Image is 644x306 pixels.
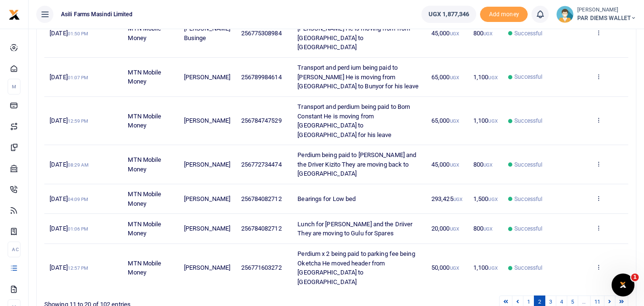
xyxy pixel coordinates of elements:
[473,225,493,232] span: 800
[556,6,636,23] a: profile-user [PERSON_NAME] PAR DIEMS WALLET
[450,265,459,271] small: UGX
[450,162,459,168] small: UGX
[184,25,230,42] span: [PERSON_NAME] Businge
[50,30,88,37] span: [DATE]
[514,195,542,203] span: Successful
[431,161,459,168] span: 45,000
[514,264,542,272] span: Successful
[9,9,20,21] img: logo-small
[514,224,542,233] span: Successful
[68,75,89,80] small: 01:07 PM
[473,30,493,37] span: 800
[128,69,161,85] span: MTN Mobile Money
[241,225,282,232] span: 256784082712
[50,264,88,271] span: [DATE]
[473,161,493,168] span: 800
[480,7,528,22] span: Add money
[450,118,459,124] small: UGX
[128,113,161,129] span: MTN Mobile Money
[297,250,415,285] span: Perdium x 2 being paid to parking fee being Oketcha He moved header from [GEOGRAPHIC_DATA] to [GE...
[297,103,410,138] span: Transport and perdium being paid to Born Constant He is moving from [GEOGRAPHIC_DATA] to [GEOGRAP...
[488,118,497,124] small: UGX
[241,117,282,124] span: 256784747529
[450,226,459,232] small: UGX
[473,195,498,202] span: 1,500
[8,242,20,257] li: Ac
[577,6,636,14] small: [PERSON_NAME]
[431,74,459,81] span: 65,000
[577,14,636,22] span: PAR DIEMS WALLET
[50,195,88,202] span: [DATE]
[631,274,639,281] span: 1
[50,161,89,168] span: [DATE]
[612,274,634,296] iframe: Intercom live chat
[480,10,528,17] a: Add money
[297,195,356,202] span: Bearings for Low bed
[421,6,476,23] a: UGX 1,877,346
[241,74,282,81] span: 256789984614
[184,117,230,124] span: [PERSON_NAME]
[556,6,573,23] img: profile-user
[450,31,459,36] small: UGX
[514,73,542,81] span: Successful
[473,117,498,124] span: 1,100
[128,221,161,237] span: MTN Mobile Money
[483,162,492,168] small: UGX
[514,29,542,38] span: Successful
[450,75,459,80] small: UGX
[184,195,230,202] span: [PERSON_NAME]
[50,117,88,124] span: [DATE]
[241,161,282,168] span: 256772734474
[50,225,88,232] span: [DATE]
[184,225,230,232] span: [PERSON_NAME]
[297,151,416,177] span: Perdium being paid to [PERSON_NAME] and the Driver Kizito They are moving back to [GEOGRAPHIC_DATA]
[431,264,459,271] span: 50,000
[128,260,161,276] span: MTN Mobile Money
[184,161,230,168] span: [PERSON_NAME]
[429,10,469,19] span: UGX 1,877,346
[68,31,89,36] small: 01:50 PM
[128,190,161,207] span: MTN Mobile Money
[297,221,412,237] span: Lunch for [PERSON_NAME] and the Driiver They are moving to Gulu for Spares
[488,265,497,271] small: UGX
[431,225,459,232] span: 20,000
[184,74,230,81] span: [PERSON_NAME]
[241,30,282,37] span: 256775308984
[431,30,459,37] span: 45,000
[488,75,497,80] small: UGX
[488,197,497,202] small: UGX
[50,74,88,81] span: [DATE]
[68,265,89,271] small: 12:57 PM
[473,74,498,81] span: 1,100
[68,226,89,232] small: 01:06 PM
[241,195,282,202] span: 256784082712
[483,226,492,232] small: UGX
[418,6,480,23] li: Wallet ballance
[453,197,462,202] small: UGX
[514,160,542,169] span: Successful
[68,118,89,124] small: 12:59 PM
[514,116,542,125] span: Successful
[431,195,462,202] span: 293,425
[241,264,282,271] span: 256771603272
[297,64,419,90] span: Transport and perd ium being paid to [PERSON_NAME] He is moving from [GEOGRAPHIC_DATA] to Bunyor ...
[57,10,136,19] span: Asili Farms Masindi Limited
[431,117,459,124] span: 65,000
[128,156,161,173] span: MTN Mobile Money
[483,31,492,36] small: UGX
[8,79,20,95] li: M
[473,264,498,271] span: 1,100
[480,7,528,22] li: Toup your wallet
[68,162,89,168] small: 08:29 AM
[9,11,20,18] a: logo-small logo-large logo-large
[184,264,230,271] span: [PERSON_NAME]
[68,197,89,202] small: 04:09 PM
[128,25,161,42] span: MTN Mobile Money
